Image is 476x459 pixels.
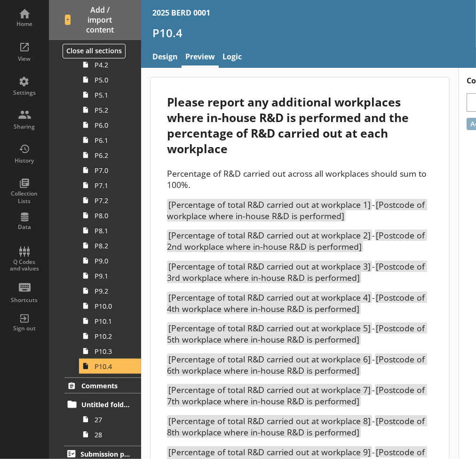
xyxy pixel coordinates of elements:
div: Settings [8,89,41,97]
div: Please report any additional workplaces where in-house R&D is performed and the percentage of R&D... [167,94,432,156]
span: P8.2 [95,241,131,250]
span: P6.2 [95,151,131,160]
div: History [8,157,41,164]
a: P10.1 [79,313,141,328]
a: P9.2 [79,283,141,298]
span: P5.2 [95,106,131,115]
a: P6.1 [79,132,141,148]
p: - [167,384,432,407]
span: [Postcode of 5th workplace where in-house R&D is performed] [167,322,427,345]
span: P10.1 [95,317,131,326]
p: - [167,322,432,345]
p: - [167,229,432,252]
a: P8.2 [79,238,141,253]
a: Design [149,48,182,68]
a: P9.1 [79,268,141,283]
div: Sharing [8,123,41,131]
a: P10.2 [79,328,141,344]
span: P5.1 [95,90,131,99]
a: P5.0 [79,72,141,87]
span: [Percentage of total R&D carried out at workplace 3] [167,261,372,272]
span: [Percentage of total R&D carried out at workplace 7] [167,384,372,395]
a: P7.0 [79,163,141,178]
li: Untitled folder2728 [69,397,141,442]
span: [Percentage of total R&D carried out at workplace 8] [167,415,372,426]
span: P10.0 [95,302,131,311]
div: Sign out [8,325,41,332]
a: P9.0 [79,253,141,268]
a: Preview [182,48,219,68]
a: P7.1 [79,178,141,193]
div: Shortcuts [8,296,41,304]
span: P9.2 [95,287,131,295]
span: P4.2 [95,60,131,69]
a: P10.4 [79,359,141,374]
span: Add / import content [65,5,126,34]
a: P8.1 [79,223,141,238]
span: [Percentage of total R&D carried out at workplace 1] [167,199,372,210]
span: [Percentage of total R&D carried out at workplace 2] [167,229,372,241]
span: P7.2 [95,196,131,205]
div: Data [8,223,41,231]
p: - [167,261,432,283]
span: [Percentage of total R&D carried out at workplace 4] [167,292,372,303]
li: CommentsUntitled folder2728 [49,377,141,442]
span: [Postcode of 8th workplace where in-house R&D is performed] [167,415,427,438]
p: Percentage of R&D carried out across all workplaces should sum to 100%. [167,168,432,190]
p: - [167,353,432,376]
a: P7.2 [79,193,141,208]
span: [Percentage of total R&D carried out at workplace 9] [167,446,372,458]
span: P6.1 [95,136,131,145]
p: - [167,415,432,438]
span: Submission page [81,450,131,459]
a: 27 [79,412,141,427]
a: P8.0 [79,208,141,223]
span: [Postcode of 7th workplace where in-house R&D is performed] [167,384,427,407]
span: P8.0 [95,211,131,220]
span: P7.0 [95,166,131,175]
div: Q Codes and values [8,259,41,272]
span: P9.0 [95,256,131,265]
div: View [8,55,41,63]
span: P7.1 [95,181,131,190]
span: Untitled folder [81,400,131,409]
span: P10.4 [95,362,131,371]
a: Logic [219,48,246,68]
a: P6.2 [79,148,141,163]
p: - [167,292,432,314]
span: [Postcode of 2nd workplace where in-house R&D is performed] [167,229,427,252]
div: 2025 BERD 0001 [152,8,210,18]
span: P10.3 [95,347,131,356]
span: 28 [95,430,131,439]
span: [Percentage of total R&D carried out at workplace 5] [167,322,372,334]
a: P10.3 [79,344,141,359]
a: P10.0 [79,298,141,313]
span: [Postcode of 4th workplace where in-house R&D is performed] [167,292,427,314]
span: [Postcode of 3rd workplace where in-house R&D is performed] [167,261,427,283]
button: Close all sections [63,44,126,58]
span: [Postcode of workplace where in-house R&D is performed] [167,199,427,221]
a: Comments [64,377,141,393]
span: P9.1 [95,271,131,280]
a: P4.2 [79,57,141,72]
span: P10.2 [95,332,131,341]
a: P6.0 [79,117,141,132]
span: 27 [95,415,131,424]
div: Collection Lists [8,190,41,205]
span: P5.0 [95,75,131,84]
span: P6.0 [95,121,131,130]
span: Comments [81,381,131,390]
p: - [167,199,432,221]
span: P8.1 [95,226,131,235]
a: 28 [79,427,141,442]
span: [Percentage of total R&D carried out at workplace 6] [167,353,372,365]
span: [Postcode of 6th workplace where in-house R&D is performed] [167,353,427,376]
a: Untitled folder [64,397,141,412]
a: P5.1 [79,87,141,102]
a: P5.2 [79,102,141,117]
div: Home [8,20,41,28]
